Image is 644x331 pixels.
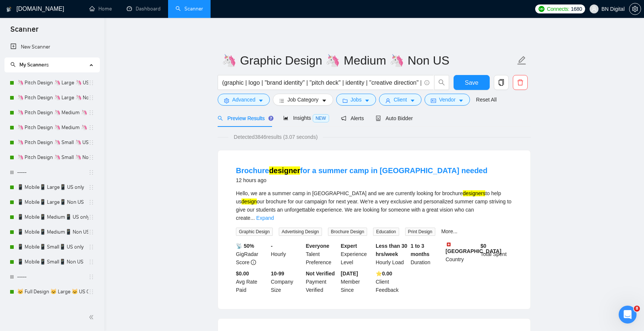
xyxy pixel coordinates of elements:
[236,189,512,222] div: Hello, we are a summer camp in [GEOGRAPHIC_DATA] and we are currently looking for brochure to hel...
[454,75,490,90] button: Save
[4,165,100,180] li: -----
[4,180,100,195] li: 📱 Mobile📱 Large📱 US only
[88,274,94,280] span: holder
[4,105,100,120] li: 🦄 Pitch Design 🦄 Medium 🦄 US Only
[376,116,381,121] span: robot
[571,5,582,13] span: 1680
[313,114,329,122] span: NEW
[256,215,274,221] a: Expand
[283,115,329,121] span: Insights
[269,242,304,266] div: Hourly
[513,79,527,86] span: delete
[434,75,449,90] button: search
[374,242,409,266] div: Hourly Load
[10,62,16,67] span: search
[4,150,100,165] li: 🦄 Pitch Design 🦄 Small 🦄 Non US
[279,98,284,103] span: bars
[351,96,362,104] span: Jobs
[373,228,399,236] span: Education
[4,90,100,105] li: 🦄 Pitch Design 🦄 Large 🦄 Non US
[444,242,479,266] div: Country
[463,190,486,196] mark: designers
[479,242,514,266] div: Total Spent
[476,96,496,104] a: Reset All
[446,242,502,254] b: [GEOGRAPHIC_DATA]
[306,271,335,277] b: Not Verified
[88,229,94,235] span: holder
[273,94,333,106] button: barsJob Categorycaret-down
[339,242,374,266] div: Experience Level
[465,78,478,87] span: Save
[251,260,256,265] span: info-circle
[88,80,94,86] span: holder
[629,3,641,15] button: setting
[409,242,444,266] div: Duration
[17,225,88,240] a: 📱 Mobile📱 Medium📱 Non US
[6,3,12,15] img: logo
[88,259,94,265] span: holder
[271,243,273,249] b: -
[269,269,304,294] div: Company Size
[88,214,94,220] span: holder
[339,269,374,294] div: Member Since
[629,6,641,12] span: setting
[234,269,269,294] div: Avg Rate Paid
[236,243,254,249] b: 📡 50%
[411,243,430,257] b: 1 to 3 months
[88,140,94,146] span: holder
[410,98,415,103] span: caret-down
[591,6,597,12] span: user
[629,6,641,12] a: setting
[88,110,94,116] span: holder
[234,242,269,266] div: GigRadar Score
[88,199,94,205] span: holder
[379,94,422,106] button: userClientcaret-down
[634,306,640,312] span: 8
[17,90,88,105] a: 🦄 Pitch Design 🦄 Large 🦄 Non US
[269,166,300,175] mark: designer
[10,40,94,54] a: New Scanner
[127,6,161,12] a: dashboardDashboard
[17,210,88,225] a: 📱 Mobile📱 Medium📱 US only
[4,24,44,40] span: Scanner
[336,94,376,106] button: folderJobscaret-down
[4,225,100,240] li: 📱 Mobile📱 Medium📱 Non US
[547,5,569,13] span: Connects:
[385,98,391,103] span: user
[218,116,223,121] span: search
[17,240,88,255] a: 📱 Mobile📱 Small📱 US only
[364,98,370,103] span: caret-down
[480,243,486,249] b: $ 0
[4,135,100,150] li: 🦄 Pitch Design 🦄 Small 🦄 US Only
[539,6,544,12] img: upwork-logo.png
[17,180,88,195] a: 📱 Mobile📱 Large📱 US only
[341,271,358,277] b: [DATE]
[342,98,348,103] span: folder
[258,98,263,103] span: caret-down
[19,62,49,68] span: My Scanners
[341,115,364,121] span: Alerts
[4,210,100,225] li: 📱 Mobile📱 Medium📱 US only
[405,228,435,236] span: Print Design
[439,96,455,104] span: Vendor
[17,120,88,135] a: 🦄 Pitch Design 🦄 Medium 🦄 Non US
[494,79,508,86] span: copy
[4,284,100,299] li: 🐱 Full Design 🐱 Large 🐱 US Only
[222,78,421,87] input: Search Freelance Jobs...
[268,115,274,122] div: Tooltip anchor
[17,255,88,269] a: 📱 Mobile📱 Small📱 Non US
[218,94,270,106] button: settingAdvancedcaret-down
[376,243,407,257] b: Less than 30 hrs/week
[394,96,407,104] span: Client
[88,244,94,250] span: holder
[4,269,100,284] li: -----
[435,79,449,86] span: search
[10,62,49,68] span: My Scanners
[176,6,203,12] a: searchScanner
[287,96,318,104] span: Job Category
[218,115,271,121] span: Preview Results
[619,306,637,324] iframe: Intercom live chat
[224,98,229,103] span: setting
[441,228,458,234] a: More...
[271,271,284,277] b: 10-99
